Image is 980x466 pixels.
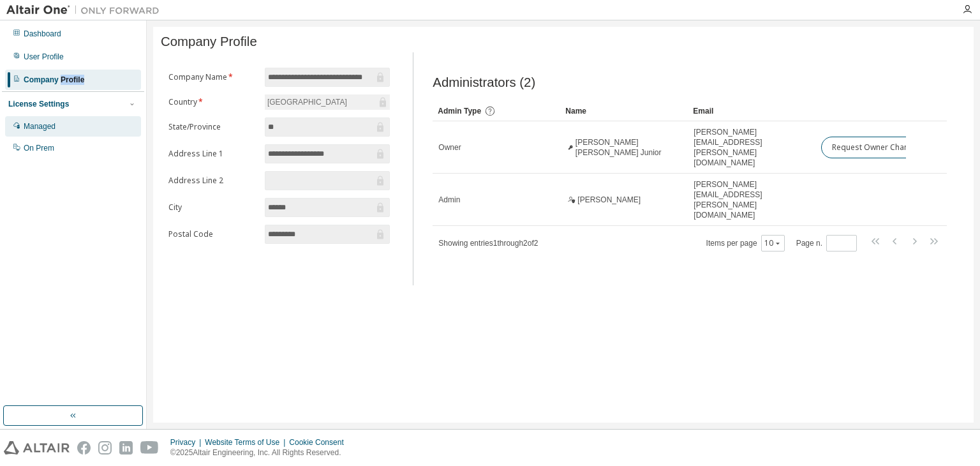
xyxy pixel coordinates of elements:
div: Company Profile [24,75,84,85]
span: Administrators (2) [433,75,535,90]
img: instagram.svg [98,441,112,455]
div: [GEOGRAPHIC_DATA] [265,94,390,110]
label: Address Line 1 [168,149,257,159]
span: Showing entries 1 through 2 of 2 [438,239,538,248]
button: Request Owner Change [821,137,929,158]
label: Address Line 2 [168,176,257,186]
div: Privacy [170,437,205,447]
label: Country [168,97,257,107]
span: [PERSON_NAME] [PERSON_NAME] Junior [575,137,683,158]
div: Cookie Consent [289,437,351,447]
span: Company Profile [161,34,257,49]
div: On Prem [24,143,54,153]
span: Admin [438,195,460,205]
button: 10 [764,238,782,248]
label: City [168,202,257,213]
div: [GEOGRAPHIC_DATA] [265,95,349,109]
span: [PERSON_NAME] [577,195,641,205]
label: State/Province [168,122,257,132]
img: linkedin.svg [119,441,133,455]
div: User Profile [24,52,64,62]
span: Admin Type [438,107,481,116]
span: Items per page [706,235,785,252]
div: Name [565,101,683,121]
span: Owner [438,142,461,153]
label: Postal Code [168,229,257,239]
div: License Settings [8,99,69,109]
label: Company Name [168,72,257,82]
span: [PERSON_NAME][EMAIL_ADDRESS][PERSON_NAME][DOMAIN_NAME] [694,127,810,168]
span: Page n. [796,235,857,252]
span: [PERSON_NAME][EMAIL_ADDRESS][PERSON_NAME][DOMAIN_NAME] [694,179,810,220]
div: Dashboard [24,29,61,39]
div: Email [693,101,810,121]
img: youtube.svg [140,441,159,455]
img: facebook.svg [77,441,91,455]
p: © 2025 Altair Engineering, Inc. All Rights Reserved. [170,447,352,458]
img: altair_logo.svg [4,441,70,455]
img: Altair One [6,4,166,17]
div: Website Terms of Use [205,437,289,447]
div: Managed [24,121,56,132]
